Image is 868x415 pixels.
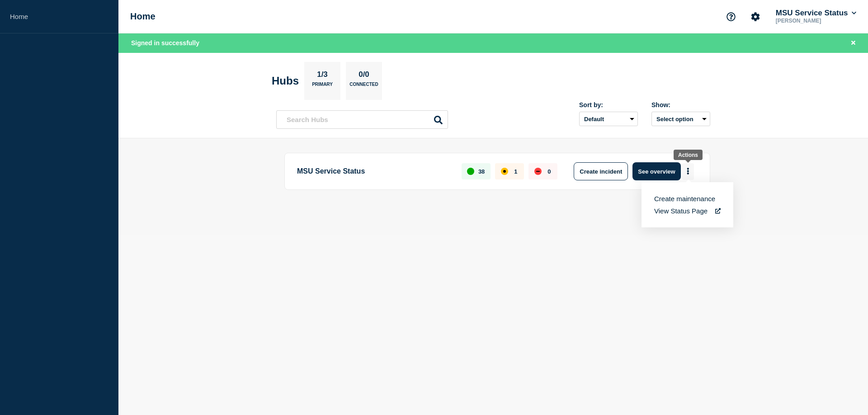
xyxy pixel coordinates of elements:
div: up [467,168,474,175]
button: Create maintenance [654,195,715,203]
p: 0 [547,168,551,175]
button: Account settings [746,7,765,26]
button: See overview [632,162,680,180]
span: Signed in successfully [131,39,199,47]
h2: Hubs [272,75,299,87]
div: affected [501,168,508,175]
p: Connected [349,82,378,91]
p: 1 [514,168,517,175]
p: MSU Service Status [297,162,451,180]
h1: Home [130,11,156,22]
p: 38 [478,168,485,175]
p: Primary [312,82,333,91]
p: 0/0 [355,70,373,82]
p: [PERSON_NAME] [774,18,858,24]
a: View Status Page [654,207,721,215]
input: Search Hubs [276,110,448,129]
div: down [534,168,542,175]
button: Close banner [848,38,859,48]
button: Select option [651,112,710,126]
button: More actions [682,163,694,180]
div: Sort by: [579,101,638,108]
button: Create incident [574,162,628,180]
button: Support [722,7,741,26]
p: 1/3 [314,70,331,82]
div: Actions [678,152,698,158]
div: Show: [651,101,710,108]
button: MSU Service Status [774,9,858,18]
select: Sort by [579,112,638,126]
